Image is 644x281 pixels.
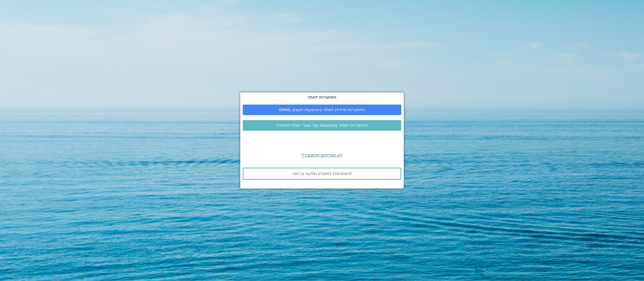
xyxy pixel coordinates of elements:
[243,95,401,100] h2: התחברות לאתר
[292,171,352,176] span: להצטרפות למועדון תודעה בריאה
[302,153,342,158] a: לא מצליחים להתחבר?
[279,108,365,112] span: התחברות מיידית לאתר באמצעות חשבון GMAIL
[243,120,401,131] a: התחברות לאתר באמצעות קוד אשר יישלח לאימייל
[243,105,401,115] a: התחברות מיידית לאתר באמצעות חשבון GMAIL
[276,123,368,128] span: התחברות לאתר באמצעות קוד אשר יישלח לאימייל
[243,168,401,180] a: להצטרפות למועדון תודעה בריאה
